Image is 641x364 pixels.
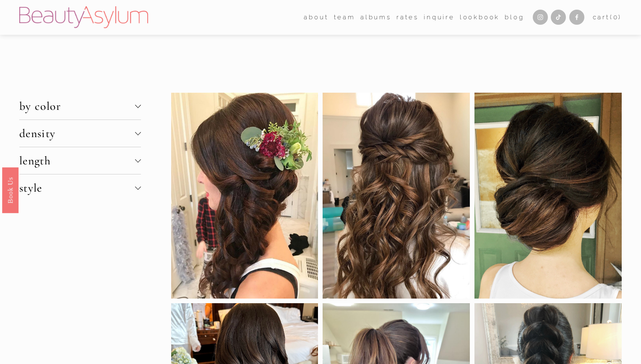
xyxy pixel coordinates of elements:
a: folder dropdown [334,11,355,23]
span: density [19,126,135,140]
span: by color [19,99,135,113]
a: Rates [396,11,419,23]
a: Cart(0) [593,12,622,23]
button: length [19,147,141,174]
a: albums [360,11,391,23]
a: Inquire [424,11,455,23]
a: Lookbook [460,11,500,23]
a: Book Us [2,167,18,213]
button: style [19,174,141,201]
span: team [334,12,355,23]
span: style [19,181,135,195]
span: length [19,153,135,168]
img: Beauty Asylum | Bridal Hair &amp; Makeup Charlotte &amp; Atlanta [19,6,148,28]
a: Instagram [533,10,548,25]
span: about [304,12,328,23]
span: 0 [613,13,619,21]
a: folder dropdown [304,11,328,23]
button: by color [19,93,141,120]
a: Facebook [569,10,584,25]
a: TikTok [551,10,566,25]
span: ( ) [610,13,622,21]
button: density [19,120,141,147]
a: Blog [505,11,524,23]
